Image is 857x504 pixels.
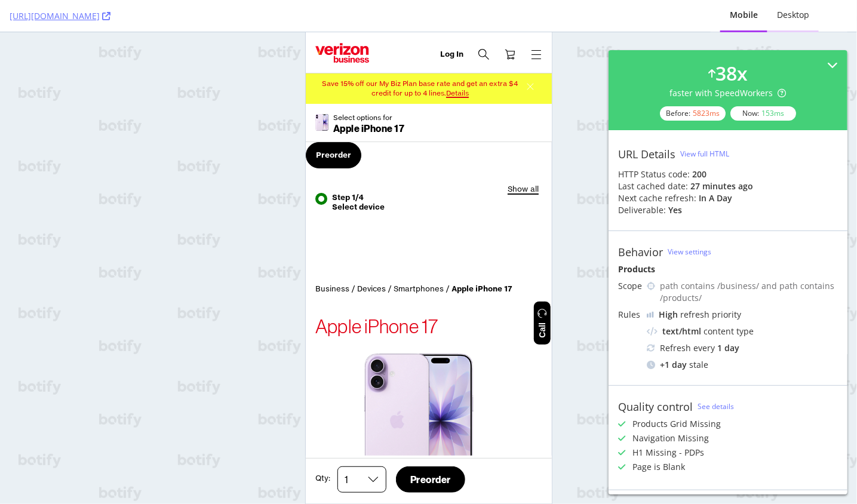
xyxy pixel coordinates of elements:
div: path contains /business/ and path contains /products/ [660,280,838,304]
button: Search Verizon [165,9,191,35]
button: Cart Icon [191,9,217,35]
div: 5823 ms [693,108,720,118]
a: Details [140,57,163,64]
h1: Apple iPhone 17 [10,283,236,305]
button: Step 1/4Select device Show all [10,137,236,232]
div: 153 ms [761,108,784,118]
a: See details [698,401,734,411]
div: refresh priority [659,309,741,321]
div: Next cache refresh: [618,192,696,204]
strong: 200 [692,168,707,180]
div: View full HTML [680,149,729,159]
button: Menu for navigation opens a modal overlay [217,9,244,35]
a: Verizon Business [10,11,63,30]
p: Apple iPhone 17 [27,90,99,102]
p: Select options for [27,81,99,90]
a: Apple iPhone 17 [146,252,207,262]
div: Before: [660,106,726,121]
div: 27 minutes ago [690,180,753,192]
div: Qty: [10,441,24,451]
div: Scope [618,280,642,292]
div: Deliverable: [618,204,666,216]
div: HTTP Status code: [618,168,838,180]
img: cRr4yx4cyByr8BeLxltRlzBPIAAAAAElFTkSuQmCC [647,312,654,318]
div: + 1 day [660,359,687,371]
span: Details [140,57,163,66]
div: High [659,309,678,321]
div: 1 day [717,342,739,354]
div: Behavior [618,245,663,259]
p: Save 15% off our My Biz Plan base rate and get an extra $4 credit for up to 4 lines. [12,47,217,66]
a: [URL][DOMAIN_NAME] [10,10,110,22]
div: Slide 1 of 7 [29,305,198,474]
div: URL Details [618,147,675,161]
div: content type [647,325,838,337]
img: apple-iphone-17-lavender_IMAGESETS [10,81,23,99]
div: Yes [668,204,682,216]
div: Products Grid Missing [632,418,721,430]
a: Business [10,252,44,262]
div: Carousel with 7 slides [19,305,213,493]
div: Products [618,263,838,275]
div: faster with SpeedWorkers [670,87,787,99]
div: Page is Blank [632,461,685,473]
div: Mobile [730,9,758,21]
span: Call [232,290,241,306]
div: Rules [618,309,642,321]
div: stale [647,359,838,371]
a: Smartphones [88,252,138,262]
div: 38 x [715,60,748,87]
div: H1 Missing - PDPs [632,447,704,459]
button: Preorder [90,434,159,460]
div: Navigation Missing [632,432,709,444]
div: in a day [699,192,732,204]
div: Desktop [777,9,809,21]
div: text/html [662,325,701,337]
a: Devices [51,252,80,262]
div: Now: [730,106,796,121]
a: Cart Icon [191,26,217,37]
div: Last cached date: [618,180,688,192]
a: View settings [668,247,711,257]
a: Log In [127,9,165,35]
button: View full HTML [680,145,729,164]
div: Refresh every [647,342,838,354]
button: Call [228,269,245,313]
div: Quality control [618,400,693,413]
